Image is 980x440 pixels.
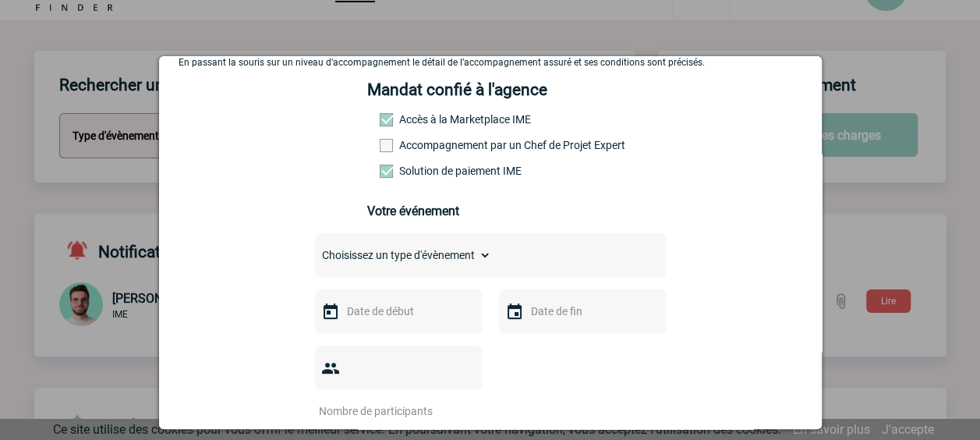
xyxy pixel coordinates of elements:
label: Accès à la Marketplace IME [380,113,448,126]
p: En passant la souris sur un niveau d’accompagnement le détail de l’accompagnement assuré et ses c... [179,57,802,68]
input: Nombre de participants [315,401,462,421]
h3: Votre événement [367,204,613,218]
input: Date de début [343,301,451,321]
h4: Mandat confié à l'agence [367,80,547,99]
input: Date de fin [527,301,635,321]
label: Conformité aux process achat client, Prise en charge de la facturation, Mutualisation de plusieur... [380,165,448,177]
label: Prestation payante [380,139,448,151]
